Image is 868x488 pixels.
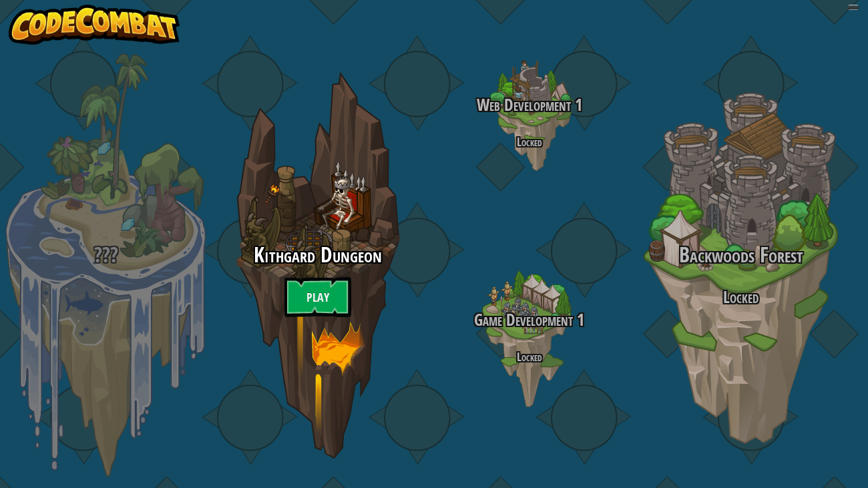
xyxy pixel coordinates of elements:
[423,136,635,148] h4: Locked
[284,277,351,317] a: Play
[474,308,584,331] span: Game Development 1
[423,350,635,363] h4: Locked
[254,240,382,269] span: Kithgard Dungeon
[679,240,803,269] span: Backwoods Forest
[477,93,582,116] span: Web Development 1
[9,5,180,45] img: CodeCombat - Learn how to code by playing a game
[847,5,859,10] button: Adjust volume
[635,288,847,306] h3: Locked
